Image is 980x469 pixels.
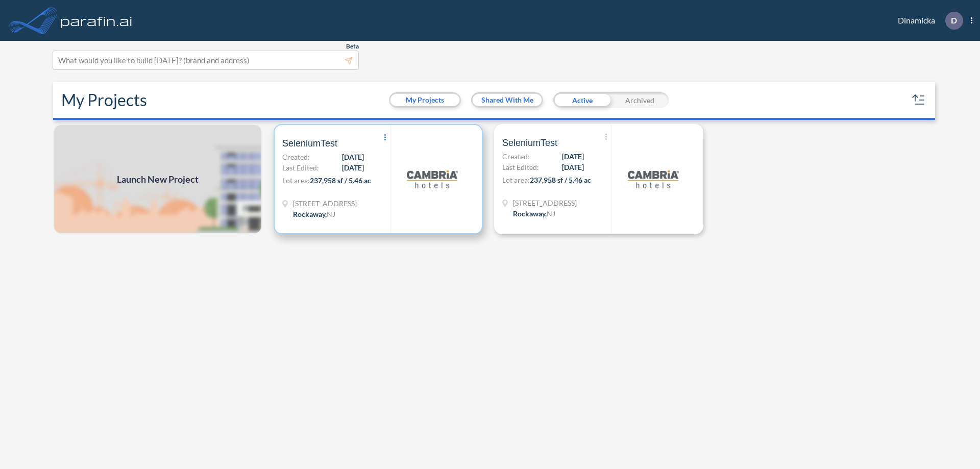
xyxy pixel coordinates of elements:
[53,124,262,234] a: Launch New Project
[502,162,539,172] span: Last Edited:
[628,154,679,205] img: logo
[883,12,972,30] div: Dinamicka
[327,210,335,218] span: NJ
[342,162,364,173] span: [DATE]
[611,92,669,108] div: Archived
[951,16,957,25] p: D
[547,209,555,218] span: NJ
[310,176,371,185] span: 237,958 sf / 5.46 ac
[502,137,557,149] span: SeleniumTest
[911,92,927,108] button: sort
[282,152,310,162] span: Created:
[346,42,359,51] span: Beta
[293,198,357,209] span: 321 Mt Hope Ave
[513,208,555,219] div: Rockaway, NJ
[562,151,584,162] span: [DATE]
[513,209,547,218] span: Rockaway ,
[282,176,310,185] span: Lot area:
[117,172,199,186] span: Launch New Project
[293,209,335,219] div: Rockaway, NJ
[553,92,611,108] div: Active
[502,151,530,162] span: Created:
[53,124,262,234] img: add
[342,152,364,162] span: [DATE]
[282,137,337,150] span: SeleniumTest
[59,10,134,31] img: logo
[473,94,542,106] button: Shared With Me
[513,198,577,208] span: 321 Mt Hope Ave
[502,176,530,184] span: Lot area:
[61,90,147,110] h2: My Projects
[562,162,584,172] span: [DATE]
[530,176,591,184] span: 237,958 sf / 5.46 ac
[407,154,458,205] img: logo
[293,210,327,218] span: Rockaway ,
[282,162,319,173] span: Last Edited:
[390,94,459,106] button: My Projects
